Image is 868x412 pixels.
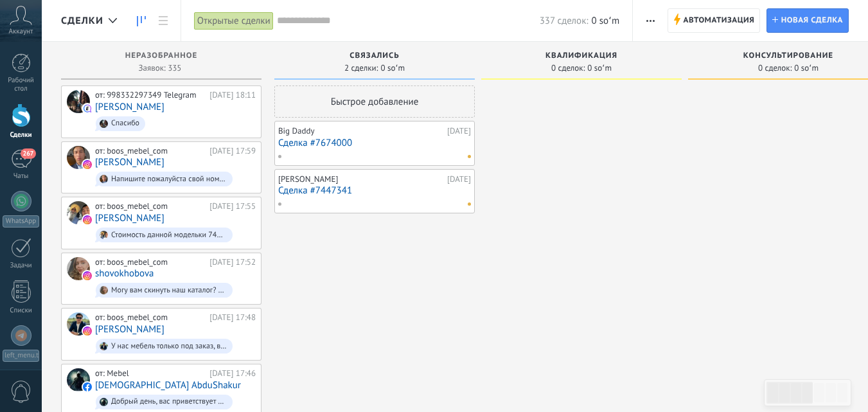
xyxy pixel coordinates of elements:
div: [DATE] 17:52 [209,257,256,267]
div: [DATE] 17:48 [209,312,256,323]
img: instagram.svg [83,271,92,280]
div: Отабек Умаров [67,146,90,169]
div: Добрый день, вас приветствует менеджер компании Босс мебель 🙂 Для того что бы мы могли вам скинут... [111,397,227,406]
span: Заявок: 335 [139,64,182,72]
div: [DATE] 17:46 [209,368,256,379]
div: WhatsApp [3,215,39,228]
span: 0 soʻm [592,15,619,27]
div: Напишите пожалуйста свой номер телеграмма сюда пдф файл не скидывается 😊 [111,175,227,184]
div: Геннадий Сон [67,201,90,224]
span: 267 [21,148,35,159]
span: 0 soʻm [380,64,405,72]
span: Аккаунт [9,28,33,36]
div: Farruh Adhamovich [67,312,90,336]
span: Связались [350,51,399,60]
span: 337 сделок: [540,15,589,27]
span: Неразобранное [125,51,197,60]
span: 0 сделок: [551,64,585,72]
a: shovokhobova [95,268,154,279]
div: Чаты [3,172,40,181]
img: facebook-sm.svg [83,382,92,391]
div: Big Daddy [278,126,444,136]
div: Задачи [3,262,40,270]
div: [PERSON_NAME] [278,174,444,184]
div: [DATE] 18:11 [209,90,256,100]
a: [PERSON_NAME] [95,102,164,112]
span: 0 soʻm [587,64,612,72]
div: от: 998332297349 Telegram [95,90,205,100]
a: [PERSON_NAME] [95,324,164,335]
span: Консультирование [743,51,833,60]
div: left_menu.title [3,350,39,362]
div: Быстрое добавление [274,85,475,118]
div: [DATE] 17:55 [209,201,256,211]
div: Неразобранное [67,51,255,62]
a: Автоматизация [668,8,760,33]
div: Muslim AbduShakur [67,368,90,391]
img: tech.widget.e-chat.svg [83,104,92,113]
span: Сделки [61,15,103,27]
span: Действий по сделке не запланировано [468,202,471,206]
div: Списки [3,307,40,315]
a: Сделка #7447341 [278,185,471,196]
div: Zafar Asadov [67,90,90,113]
span: 0 сделок: [758,64,792,72]
img: instagram.svg [83,327,92,336]
div: У нас мебель только под заказ, в наличии нечего нет [111,342,227,351]
div: Связались [281,51,468,62]
span: Автоматизация [684,9,755,32]
span: Действий по сделке не запланировано [468,155,471,158]
div: от: boos_mebel_com [95,257,205,267]
div: [DATE] 17:59 [209,146,256,156]
a: [PERSON_NAME] [95,213,164,224]
div: [DATE] [447,174,471,184]
a: Новая сделка [766,8,849,33]
span: 2 сделки: [344,64,378,72]
img: instagram.svg [83,160,92,169]
div: [DATE] [447,126,471,136]
span: Квалификация [545,51,617,60]
img: instagram.svg [83,215,92,224]
div: от: boos_mebel_com [95,146,205,156]
div: Открытые сделки [194,12,274,30]
div: Спасибо [111,119,139,128]
div: Квалификация [488,51,675,62]
a: [DEMOGRAPHIC_DATA] AbduShakur [95,380,241,391]
span: Новая сделка [781,9,843,32]
div: от: boos_mebel_com [95,312,205,323]
div: Могу вам скинуть наш каталог? У нас большой выбор моделек 👌 Там есть цены и размеры. [111,286,227,295]
span: 0 soʻm [794,64,819,72]
div: от: boos_mebel_com [95,201,205,211]
div: Рабочий стол [3,76,40,93]
div: от: Mebel [95,368,205,379]
div: Стоимость данной модельки 740 000 сум Менять возможно цвет каркаса и ткани Так же у нас сейчас ... [111,231,227,240]
img: left_menu.title [15,330,27,341]
a: Сделка #7674000 [278,138,471,148]
div: shovokhobova [67,257,90,280]
div: Сделки [3,131,40,139]
a: [PERSON_NAME] [95,157,164,168]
